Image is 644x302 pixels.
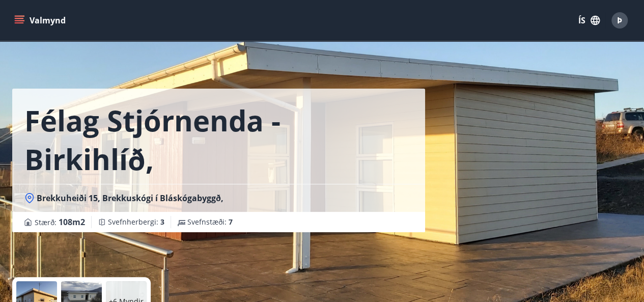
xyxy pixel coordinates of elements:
button: ÍS [573,11,605,30]
span: Þ [617,15,622,26]
button: menu [12,11,70,30]
span: Brekkuheiði 15, Brekkuskógi í Bláskógabyggð, [37,193,223,204]
span: Stærð : [35,216,85,228]
span: 7 [229,217,233,227]
span: 108 m2 [59,216,85,228]
span: Svefnherbergi : [108,217,164,227]
h1: Félag Stjórnenda - Birkihlíð, [GEOGRAPHIC_DATA] [24,101,413,178]
button: Þ [607,8,632,33]
span: 3 [160,217,164,227]
span: Svefnstæði : [187,217,233,227]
